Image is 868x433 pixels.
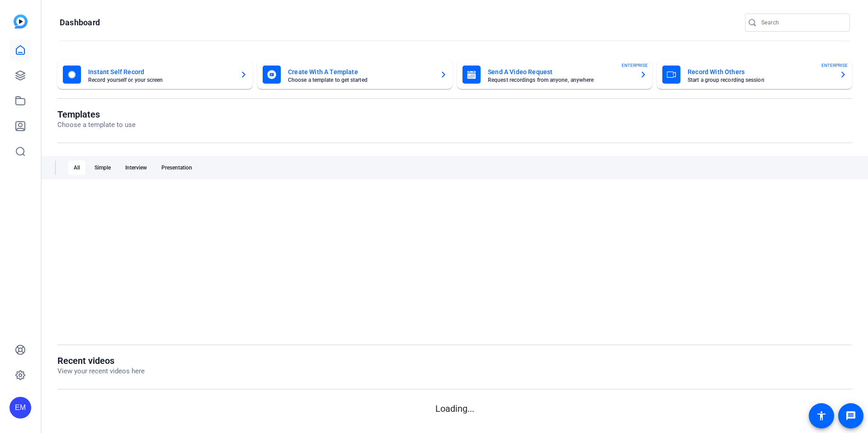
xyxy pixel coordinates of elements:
div: All [68,160,85,175]
div: Simple [89,160,116,175]
mat-icon: accessibility [816,410,827,421]
div: EM [9,397,31,419]
p: Loading... [57,402,852,415]
button: Instant Self RecordRecord yourself or your screen [57,60,253,89]
p: Choose a template to use [57,120,136,130]
h1: Recent videos [57,355,145,366]
mat-card-subtitle: Record yourself or your screen [88,77,233,83]
mat-card-title: Record With Others [688,66,832,77]
button: Create With A TemplateChoose a template to get started [257,60,453,89]
input: Search [761,17,843,28]
div: Presentation [156,160,198,175]
button: Record With OthersStart a group recording sessionENTERPRISE [657,60,852,89]
mat-card-subtitle: Request recordings from anyone, anywhere [488,77,632,83]
img: blue-gradient.svg [14,14,28,28]
span: ENTERPRISE [622,62,648,69]
span: ENTERPRISE [821,62,848,69]
mat-card-title: Send A Video Request [488,66,632,77]
mat-card-subtitle: Choose a template to get started [288,77,433,83]
mat-icon: message [845,410,856,421]
p: View your recent videos here [57,366,145,377]
mat-card-title: Create With A Template [288,66,433,77]
h1: Dashboard [60,17,100,28]
button: Send A Video RequestRequest recordings from anyone, anywhereENTERPRISE [457,60,652,89]
div: Interview [120,160,152,175]
mat-card-title: Instant Self Record [88,66,233,77]
h1: Templates [57,109,136,120]
mat-card-subtitle: Start a group recording session [688,77,832,83]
